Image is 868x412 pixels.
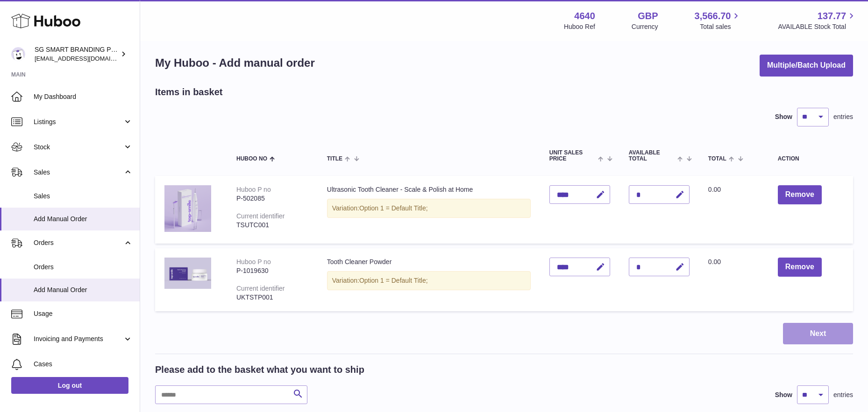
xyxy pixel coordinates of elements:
a: Log out [11,377,128,394]
button: Next [783,323,853,345]
span: 137.77 [818,10,846,22]
img: Tooth Cleaner Powder [164,258,211,289]
td: Ultrasonic Tooth Cleaner - Scale & Polish at Home [318,176,540,244]
span: Title [327,156,342,162]
span: 3,566.70 [695,10,731,22]
span: Listings [34,118,123,126]
strong: 4640 [574,10,595,22]
button: Remove [778,258,822,277]
span: Add Manual Order [34,215,133,223]
span: Total sales [700,22,741,31]
h1: My Huboo - Add manual order [155,56,315,70]
span: Option 1 = Default Title; [359,204,428,212]
a: 3,566.70 Total sales [695,10,742,31]
span: Option 1 = Default Title; [359,277,428,284]
span: Cases [34,360,133,369]
img: uktopsmileshipping@gmail.com [11,47,25,61]
span: My Dashboard [34,92,133,101]
span: Huboo no [236,156,267,162]
div: Variation: [327,199,531,218]
span: entries [833,391,853,399]
span: Orders [34,263,133,272]
span: Unit Sales Price [549,150,596,162]
button: Multiple/Batch Upload [760,55,853,77]
div: SG SMART BRANDING PTE. LTD. [35,45,119,63]
div: Currency [632,22,658,31]
span: entries [833,112,853,121]
img: Ultrasonic Tooth Cleaner - Scale & Polish at Home [164,185,211,232]
div: Current identifier [236,212,285,220]
strong: GBP [638,10,658,22]
div: Huboo Ref [564,22,595,31]
div: Huboo P no [236,258,271,265]
label: Show [775,112,792,121]
h2: Items in basket [155,86,223,98]
div: Current identifier [236,285,285,292]
span: [EMAIL_ADDRESS][DOMAIN_NAME] [35,55,137,62]
span: Sales [34,192,133,201]
div: P-502085 [236,194,308,203]
span: 0.00 [708,186,721,193]
span: Total [708,156,726,162]
div: UKTSTP001 [236,293,308,302]
td: Tooth Cleaner Powder [318,248,540,311]
span: Add Manual Order [34,286,133,294]
span: Stock [34,143,123,152]
div: P-1019630 [236,266,308,275]
a: 137.77 AVAILABLE Stock Total [778,10,857,31]
span: Usage [34,309,133,318]
span: Sales [34,168,123,177]
button: Remove [778,185,822,204]
span: Orders [34,238,123,247]
span: Invoicing and Payments [34,335,123,343]
span: AVAILABLE Stock Total [778,22,857,31]
h2: Please add to the basket what you want to ship [155,363,364,376]
span: AVAILABLE Total [629,150,675,162]
label: Show [775,391,792,399]
div: Action [778,156,844,162]
div: TSUTC001 [236,221,308,230]
div: Huboo P no [236,186,271,193]
div: Variation: [327,271,531,290]
span: 0.00 [708,258,721,265]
